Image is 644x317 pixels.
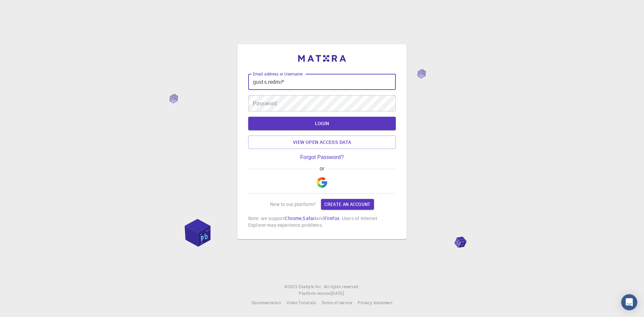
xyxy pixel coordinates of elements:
[284,283,299,290] span: © 2025
[252,300,281,306] a: Documentation
[358,300,392,305] span: Privacy statement
[317,177,327,188] img: Google
[303,215,316,221] a: Safari
[316,166,327,172] span: or
[253,71,303,77] label: Email address or Username
[324,215,339,221] a: Firefox
[300,154,344,160] a: Forgot Password?
[285,215,302,221] a: Chrome
[321,300,352,305] span: Terms of service
[248,117,396,130] button: LOGIN
[270,201,316,208] p: New to our platform?
[248,136,396,149] a: View open access data
[621,294,637,310] div: Open Intercom Messenger
[321,300,352,306] a: Terms of service
[299,290,331,297] span: Platform version
[286,300,316,305] span: Video Tutorials
[331,290,345,296] span: [DATE] .
[299,284,322,289] span: Exabyte Inc.
[324,283,360,290] span: All rights reserved.
[248,215,396,228] p: Note: we support , and . Users of Internet Explorer may experience problems.
[299,283,322,290] a: Exabyte Inc.
[252,300,281,305] span: Documentation
[331,290,345,297] a: [DATE].
[286,300,316,306] a: Video Tutorials
[358,300,392,306] a: Privacy statement
[321,199,374,210] a: Create an account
